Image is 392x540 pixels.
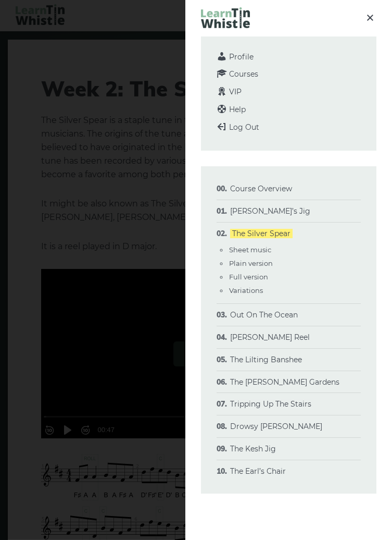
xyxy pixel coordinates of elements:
a: Sheet music [229,246,271,254]
a: LearnTinWhistle.com [201,18,250,31]
a: The Earl’s Chair [230,467,286,476]
a: The Kesh Jig [230,444,276,453]
a: Drowsy [PERSON_NAME] [230,422,322,431]
a: The Lilting Banshee [230,355,302,364]
a: The Silver Spear [230,229,293,238]
a: Variations [229,286,263,294]
a: Profile [217,52,254,62]
span: Help [229,105,246,114]
span: Courses [229,69,258,79]
a: Log Out [217,122,259,132]
a: [PERSON_NAME]’s Jig [230,206,310,216]
a: Plain version [229,259,273,267]
a: The [PERSON_NAME] Gardens [230,377,339,387]
a: VIP [217,87,242,96]
span: Log Out [229,122,259,132]
span: Profile [229,52,254,62]
a: Help [217,105,246,114]
a: Tripping Up The Stairs [230,399,311,409]
img: LearnTinWhistle.com [201,7,250,28]
a: Course Overview [230,184,292,193]
span: VIP [229,87,242,96]
a: Full version [229,273,268,281]
a: Out On The Ocean [230,310,298,320]
a: Courses [217,69,258,79]
a: [PERSON_NAME] Reel [230,333,310,342]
